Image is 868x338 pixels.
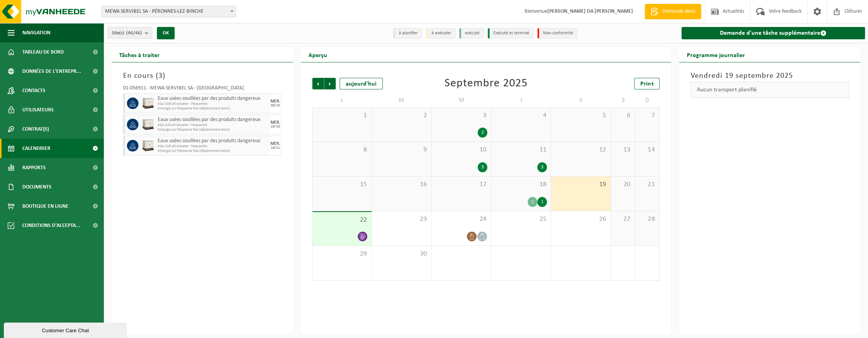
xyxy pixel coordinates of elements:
span: 2 [376,111,427,120]
span: 7 [639,111,655,120]
span: 5 [555,111,606,120]
span: 18 [495,180,547,189]
div: 3 [537,162,547,172]
span: 11 [495,146,547,154]
div: Septembre 2025 [445,78,528,89]
span: 3 [158,72,163,80]
span: Conditions d'accepta... [22,216,80,235]
li: à planifier [393,28,422,39]
div: Aucun transport planifié [690,82,849,98]
span: Utilisateurs [22,100,54,119]
button: OK [157,27,175,39]
li: à exécuter [426,28,455,39]
span: Précédent [312,78,324,89]
span: 23 [376,215,427,224]
span: Boutique en ligne [22,197,68,216]
iframe: chat widget [4,321,128,338]
span: MEWA SERVIBEL SA - PÉRONNES-LEZ-BINCHE [102,6,236,17]
span: Calendrier [22,139,50,158]
div: MER. [270,141,280,146]
span: Données de l'entrepr... [22,62,81,81]
span: 22 [317,216,368,224]
li: Exécuté et terminé [488,28,533,39]
div: 19/11 [271,146,280,150]
span: 24 [436,215,487,224]
img: PB-IC-1000-HPE-00-01 [142,119,154,130]
span: Eaux usées souillées par des produits dangereux [158,138,268,144]
h3: En cours ( ) [123,70,282,82]
span: 1 [317,111,368,120]
span: Rapports [22,158,46,177]
span: Tableau de bord [22,42,64,62]
span: 6 [615,111,631,120]
a: Print [634,78,660,89]
td: S [611,93,635,107]
span: Eaux usées souillées par des produits dangereux [158,117,268,123]
div: 3 [478,162,487,172]
div: 08/10 [271,104,280,108]
span: 27 [615,215,631,224]
span: 12 [555,146,606,154]
span: 21 [639,180,655,189]
td: D [635,93,660,107]
h2: Tâches à traiter [112,47,167,62]
span: 9 [376,146,427,154]
span: 16 [376,180,427,189]
span: 15 [317,180,368,189]
span: Echange sur fréquence fixe (déplacement exclu) [158,106,268,111]
span: 13 [615,146,631,154]
div: 29/10 [271,125,280,129]
span: 29 [317,250,368,258]
span: Eaux usées souillées par des produits dangereux [158,96,268,102]
li: Non-conformité [537,28,577,39]
span: 28 [639,215,655,224]
h2: Programme journalier [679,47,752,62]
span: 14 [639,146,655,154]
img: PB-IC-1000-HPE-00-01 [142,98,154,109]
h2: Aperçu [301,47,335,62]
span: MEWA SERVIBEL SA - PÉRONNES-LEZ-BINCHE [102,6,236,17]
span: Documents [22,177,52,197]
strong: [PERSON_NAME] DA [PERSON_NAME] [547,8,633,14]
span: Print [640,81,653,87]
span: Contacts [22,81,45,100]
count: (46/46) [126,30,142,35]
span: Site(s) [112,27,142,39]
td: M [432,93,491,107]
span: 8 [317,146,368,154]
a: Demande devis [645,4,701,19]
span: Demande devis [660,8,697,15]
span: 4 [495,111,547,120]
span: KGA Colli afvalwater - frequentie [158,144,268,149]
span: KGA Colli afvalwater - frequentie [158,102,268,106]
span: 19 [555,180,606,189]
span: Echange sur fréquence fixe (déplacement exclu) [158,128,268,132]
a: Demande d'une tâche supplémentaire [681,27,865,39]
div: MER. [270,120,280,125]
span: 26 [555,215,606,224]
td: J [491,93,551,107]
span: Navigation [22,23,50,42]
div: MER. [270,99,280,104]
li: exécuté [459,28,484,39]
div: 1 [528,197,537,207]
span: 3 [436,111,487,120]
span: Echange sur fréquence fixe (déplacement exclu) [158,149,268,153]
span: 10 [436,146,487,154]
button: Site(s)(46/46) [108,27,152,39]
img: PB-IC-1000-HPE-00-01 [142,140,154,151]
span: KGA Colli afvalwater - frequentie [158,123,268,128]
h3: Vendredi 19 septembre 2025 [690,70,849,82]
span: 17 [436,180,487,189]
span: 20 [615,180,631,189]
div: 1 [537,197,547,207]
span: 30 [376,250,427,258]
td: V [551,93,611,107]
span: Contrat(s) [22,119,49,139]
span: Suivant [324,78,336,89]
div: 01-056911 - MEWA SERVIBEL SA - [GEOGRAPHIC_DATA] [123,86,282,93]
td: M [372,93,432,107]
td: L [312,93,372,107]
div: 2 [478,128,487,138]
